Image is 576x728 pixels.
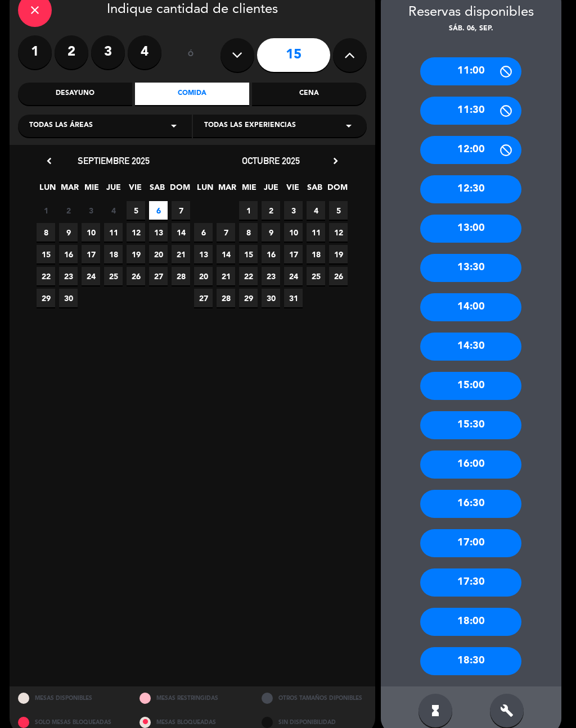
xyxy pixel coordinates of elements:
[420,97,521,125] div: 11:30
[148,181,166,199] span: SAB
[149,201,168,220] span: 6
[18,35,52,69] label: 1
[104,181,123,199] span: JUE
[252,83,366,105] div: Cena
[217,245,235,263] span: 14
[342,119,355,133] i: arrow_drop_down
[307,223,325,242] span: 11
[420,175,521,203] div: 12:30
[284,245,303,263] span: 17
[262,289,280,307] span: 30
[127,201,145,220] span: 5
[37,201,55,220] span: 1
[284,201,303,220] span: 3
[420,215,521,243] div: 13:00
[104,223,123,242] span: 11
[420,647,521,675] div: 18:30
[305,181,324,199] span: SAB
[194,267,213,285] span: 20
[28,3,42,17] i: close
[420,254,521,282] div: 13:30
[38,181,57,199] span: LUN
[172,245,190,263] span: 21
[37,267,55,285] span: 22
[329,245,348,263] span: 19
[420,568,521,597] div: 17:30
[307,245,325,263] span: 18
[307,267,325,285] span: 25
[420,136,521,164] div: 12:00
[217,223,235,242] span: 7
[500,704,514,717] i: build
[420,608,521,636] div: 18:00
[242,155,300,166] span: octubre 2025
[239,201,258,220] span: 1
[55,35,88,69] label: 2
[18,83,132,105] div: Desayuno
[59,245,78,263] span: 16
[329,267,348,285] span: 26
[82,267,100,285] span: 24
[420,333,521,361] div: 14:30
[167,119,181,133] i: arrow_drop_down
[172,223,190,242] span: 14
[429,704,442,717] i: hourglass_full
[194,223,213,242] span: 6
[131,686,253,711] div: MESAS RESTRINGIDAS
[170,181,188,199] span: DOM
[59,267,78,285] span: 23
[29,120,93,131] span: Todas las áreas
[194,245,213,263] span: 13
[59,289,78,307] span: 30
[307,201,325,220] span: 4
[262,181,280,199] span: JUE
[194,289,213,307] span: 27
[127,223,145,242] span: 12
[420,529,521,557] div: 17:00
[82,201,100,220] span: 3
[149,267,168,285] span: 27
[10,686,132,711] div: MESAS DISPONIBLES
[172,201,190,220] span: 7
[128,35,161,69] label: 4
[172,267,190,285] span: 28
[420,57,521,85] div: 11:00
[262,245,280,263] span: 16
[59,223,78,242] span: 9
[104,267,123,285] span: 25
[104,201,123,220] span: 4
[253,686,375,711] div: OTROS TAMAÑOS DIPONIBLES
[262,201,280,220] span: 2
[420,411,521,439] div: 15:30
[284,267,303,285] span: 24
[37,245,55,263] span: 15
[217,267,235,285] span: 21
[37,289,55,307] span: 29
[91,35,125,69] label: 3
[262,267,280,285] span: 23
[149,245,168,263] span: 20
[196,181,214,199] span: LUN
[327,181,346,199] span: DOM
[284,289,303,307] span: 31
[329,201,348,220] span: 5
[127,267,145,285] span: 26
[104,245,123,263] span: 18
[43,155,55,167] i: chevron_left
[78,155,150,166] span: septiembre 2025
[126,181,145,199] span: VIE
[420,372,521,400] div: 15:00
[127,245,145,263] span: 19
[59,201,78,220] span: 2
[283,181,302,199] span: VIE
[381,2,561,24] div: Reservas disponibles
[420,451,521,479] div: 16:00
[218,181,236,199] span: MAR
[217,289,235,307] span: 28
[329,223,348,242] span: 12
[37,223,55,242] span: 8
[149,223,168,242] span: 13
[239,245,258,263] span: 15
[262,223,280,242] span: 9
[82,181,101,199] span: MIE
